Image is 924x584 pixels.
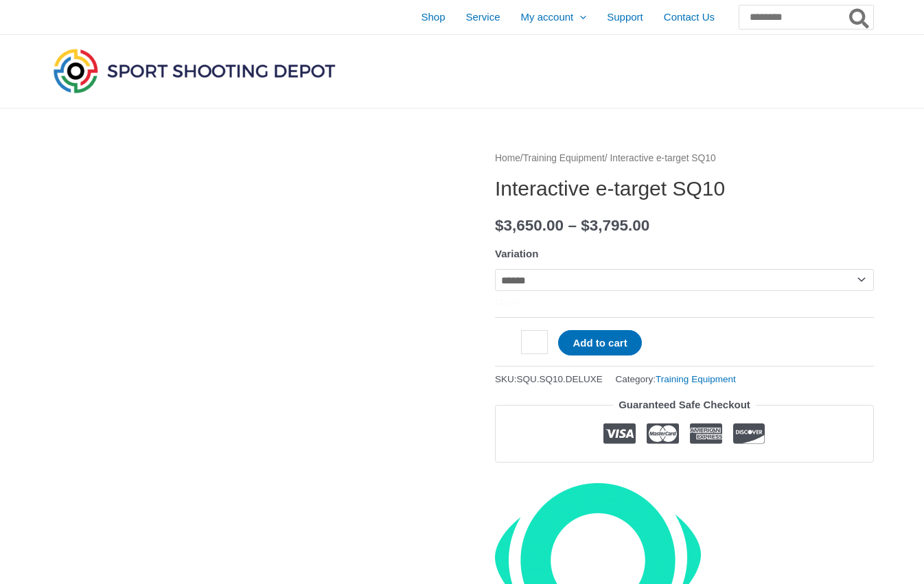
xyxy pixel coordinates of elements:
a: Training Equipment [523,153,605,163]
a: Home [495,153,520,163]
span: – [568,217,577,234]
input: Product quantity [521,330,548,354]
span: SKU: [495,371,603,388]
h1: Interactive e-target SQ10 [495,176,874,201]
label: Variation [495,248,538,259]
span: Category: [616,371,736,388]
img: Sport Shooting Depot [50,45,338,96]
bdi: 3,650.00 [495,217,564,234]
span: $ [495,217,504,234]
button: Search [846,5,873,29]
legend: Guaranteed Safe Checkout [613,395,756,414]
span: SQU.SQ10.DELUXE [517,374,603,384]
a: Clear options [495,298,521,306]
button: Add to cart [558,330,641,355]
span: $ [581,217,590,234]
a: Training Equipment [656,374,736,384]
bdi: 3,795.00 [581,217,649,234]
nav: Breadcrumb [495,150,874,167]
